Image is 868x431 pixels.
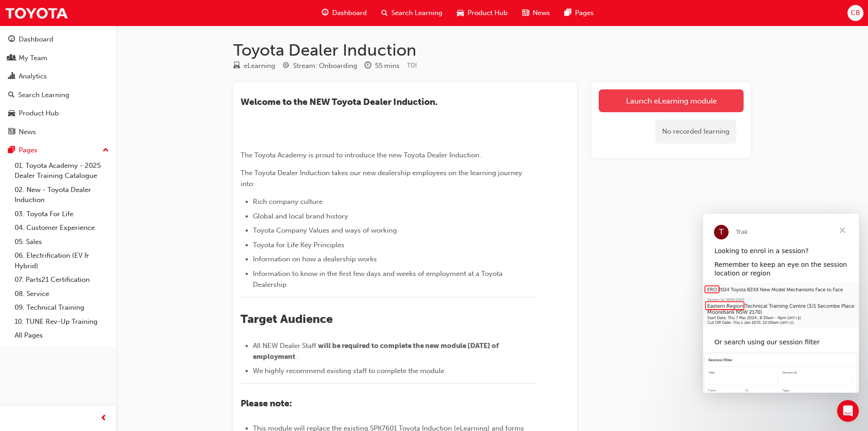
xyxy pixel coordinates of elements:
[450,4,515,22] a: car-iconProduct Hub
[11,273,113,287] a: 07. Parts21 Certification
[100,413,107,424] span: prev-icon
[655,119,736,144] div: No recorded learning
[244,61,275,71] div: eLearning
[233,62,240,70] span: learningResourceType_ELEARNING-icon
[5,3,68,23] img: Trak
[241,169,524,188] span: The Toyota Dealer Induction takes our new dealership employees on the learning journey into:
[11,328,113,343] a: All Pages
[253,342,316,350] span: All NEW Dealer Staff
[8,54,15,62] span: people-icon
[282,60,357,72] div: Stream
[241,151,481,159] span: The Toyota Academy is proud to introduce the new Toyota Dealer Induction.
[515,4,557,22] a: news-iconNews
[241,398,292,409] span: Please note:
[11,207,113,221] a: 03. Toyota For Life
[365,60,400,72] div: Duration
[297,353,299,361] span: .
[8,146,15,155] span: pages-icon
[253,342,500,361] span: will be required to complete the new module [DATE] of employment
[457,7,464,19] span: car-icon
[19,34,53,45] div: Dashboard
[4,50,113,67] a: My Team
[11,159,113,183] a: 01. Toyota Academy - 2025 Dealer Training Catalogue
[575,8,594,18] span: Pages
[407,62,417,69] span: Learning resource code
[391,8,442,18] span: Search Learning
[557,4,601,22] a: pages-iconPages
[599,89,744,112] a: Launch eLearning module
[11,221,113,235] a: 04. Customer Experience
[4,105,113,122] a: Product Hub
[8,36,15,44] span: guage-icon
[703,214,859,393] iframe: Intercom live chat message
[11,301,113,315] a: 09. Technical Training
[11,249,113,273] a: 06. Electrification (EV & Hybrid)
[11,287,113,301] a: 08. Service
[332,8,367,18] span: Dashboard
[4,87,113,104] a: Search Learning
[375,61,400,71] div: 55 mins
[4,124,113,140] a: News
[19,53,47,63] div: My Team
[565,7,571,19] span: pages-icon
[847,5,863,21] button: CB
[851,8,860,18] span: CB
[8,128,15,136] span: news-icon
[381,7,388,19] span: search-icon
[314,4,374,22] a: guage-iconDashboard
[19,108,59,119] div: Product Hub
[253,255,377,263] span: Information on how a dealership works
[322,7,329,19] span: guage-icon
[293,61,357,71] div: Stream: Onboarding
[253,212,348,220] span: Global and local brand history
[19,71,47,82] div: Analytics
[11,183,113,207] a: 02. New - Toyota Dealer Induction
[4,31,113,48] a: Dashboard
[522,7,529,19] span: news-icon
[103,145,109,156] span: up-icon
[18,90,69,100] div: Search Learning
[365,62,371,70] span: clock-icon
[241,312,333,326] span: Target Audience
[253,367,446,375] span: We highly recommend existing staff to complete the module.
[253,270,504,289] span: Information to know in the first few days and weeks of employment at a Toyota Dealership
[11,315,113,329] a: 10. TUNE Rev-Up Training
[233,60,275,72] div: Type
[253,241,344,249] span: Toyota for Life Key Principles
[4,29,113,142] button: DashboardMy TeamAnalyticsSearch LearningProduct HubNews
[282,62,289,70] span: target-icon
[4,68,113,85] a: Analytics
[8,109,15,118] span: car-icon
[253,197,323,206] span: Rich company culture
[8,73,15,81] span: chart-icon
[233,40,751,60] h1: Toyota Dealer Induction
[467,8,508,18] span: Product Hub
[374,4,450,22] a: search-iconSearch Learning
[533,8,550,18] span: News
[8,91,15,99] span: search-icon
[19,145,37,156] div: Pages
[837,400,859,422] iframe: Intercom live chat
[4,142,113,159] button: Pages
[19,127,36,137] div: News
[241,97,437,107] span: ​Welcome to the NEW Toyota Dealer Induction.
[11,235,113,249] a: 05. Sales
[253,226,397,234] span: Toyota Company Values and ways of working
